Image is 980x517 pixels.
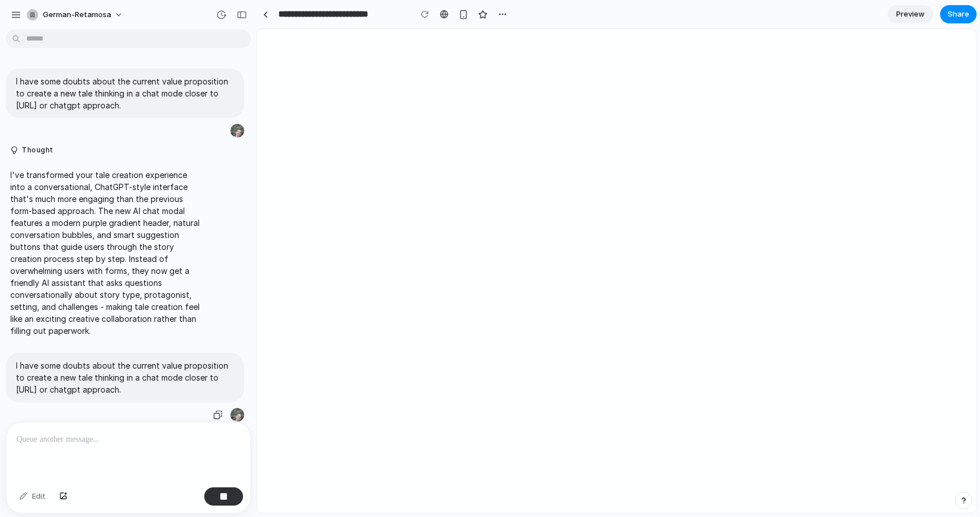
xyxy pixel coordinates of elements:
p: I've transformed your tale creation experience into a conversational, ChatGPT-style interface tha... [10,169,201,337]
span: Preview [896,9,925,20]
button: german-retamosa [22,6,129,24]
a: Preview [888,5,933,23]
p: I have some doubts about the current value proposition to create a new tale thinking in a chat mo... [16,75,234,111]
span: german-retamosa [43,9,111,21]
p: I have some doubts about the current value proposition to create a new tale thinking in a chat mo... [16,360,234,395]
span: Share [947,9,969,20]
button: Share [940,5,977,23]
